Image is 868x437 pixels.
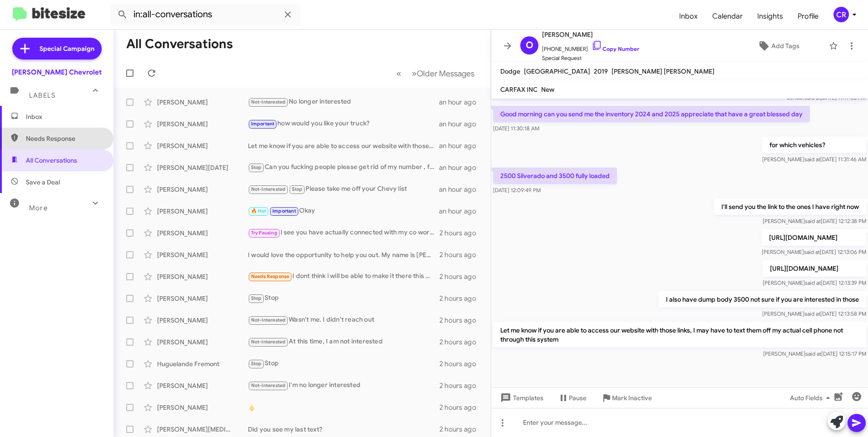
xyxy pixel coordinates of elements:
[526,38,533,53] span: O
[251,339,286,345] span: Not-Interested
[396,68,401,79] span: «
[569,390,587,406] span: Pause
[804,310,820,317] span: said at
[157,141,248,150] div: [PERSON_NAME]
[762,137,866,153] p: for which vehicles?
[251,208,266,214] span: 🔥 Hot
[612,390,652,406] span: Mark Inactive
[26,134,103,143] span: Needs Response
[542,54,639,63] span: Special Request
[750,3,790,30] a: Insights
[251,295,262,301] span: Stop
[248,228,439,238] div: I see you have actually connected with my co worker [PERSON_NAME], She will be able to help you o...
[157,294,248,303] div: [PERSON_NAME]
[763,260,866,277] p: [URL][DOMAIN_NAME]
[157,119,248,129] div: [PERSON_NAME]
[524,67,590,75] span: [GEOGRAPHIC_DATA]
[251,361,262,367] span: Stop
[251,230,277,236] span: Try Pausing
[39,44,94,53] span: Special Campaign
[248,97,439,107] div: No longer interested
[763,218,866,224] span: [PERSON_NAME] [DATE] 12:12:38 PM
[612,67,715,75] span: [PERSON_NAME] [PERSON_NAME]
[251,186,286,192] span: Not-Interested
[126,37,233,51] h1: All Conversations
[500,85,538,94] span: CARFAX INC
[762,229,866,246] p: [URL][DOMAIN_NAME]
[594,67,608,75] span: 2019
[805,279,821,286] span: said at
[439,119,483,129] div: an hour ago
[804,248,820,255] span: said at
[251,317,286,323] span: Not-Interested
[826,7,858,22] button: CR
[110,4,301,25] input: Search
[412,68,417,79] span: »
[439,207,483,216] div: an hour ago
[542,29,639,40] span: [PERSON_NAME]
[26,178,60,187] span: Save a Deal
[439,338,483,347] div: 2 hours ago
[248,184,439,194] div: Please take me off your Chevy list
[157,425,248,434] div: [PERSON_NAME][MEDICAL_DATA]
[439,141,483,150] div: an hour ago
[12,68,102,77] div: [PERSON_NAME] Chevrolet
[594,390,659,406] button: Mark Inactive
[771,38,799,54] span: Add Tags
[157,185,248,194] div: [PERSON_NAME]
[439,294,483,303] div: 2 hours ago
[542,40,639,54] span: [PHONE_NUMBER]
[248,293,439,303] div: Stop
[248,403,439,412] div: 🖕
[491,390,551,406] button: Templates
[157,381,248,390] div: [PERSON_NAME]
[248,425,439,434] div: Did you see my last text?
[251,382,286,388] span: Not-Interested
[762,248,866,255] span: [PERSON_NAME] [DATE] 12:13:06 PM
[493,106,810,122] p: Good morning can you send me the inventory 2024 and 2025 appreciate that have a great blessed day
[251,99,286,105] span: Not-Interested
[248,380,439,391] div: I'm no longer interested
[439,272,483,281] div: 2 hours ago
[248,271,439,282] div: I dont think i will be able to make it there this weekend. I am only 1 year into my lease so I ma...
[439,359,483,368] div: 2 hours ago
[805,350,821,357] span: said at
[493,125,539,132] span: [DATE] 11:30:18 AM
[672,3,705,30] a: Inbox
[762,310,866,317] span: [PERSON_NAME] [DATE] 12:13:58 PM
[248,206,439,216] div: Okay
[439,185,483,194] div: an hour ago
[783,390,841,406] button: Auto Fields
[493,187,541,194] span: [DATE] 12:09:49 PM
[26,112,103,121] span: Inbox
[272,208,296,214] span: Important
[248,162,439,173] div: Can you fucking people please get rid of my number , for the fucking 50th time my name is [PERSON...
[157,359,248,368] div: Huguelande Fremont
[406,64,480,83] button: Next
[251,164,262,170] span: Stop
[157,228,248,238] div: [PERSON_NAME]
[248,250,439,259] div: I would love the opportunity to help you out. My name is [PERSON_NAME] am part of the sales team ...
[500,67,520,75] span: Dodge
[251,273,290,279] span: Needs Response
[391,64,407,83] button: Previous
[762,156,866,163] span: [PERSON_NAME] [DATE] 11:31:46 AM
[248,358,439,369] div: Stop
[493,168,617,184] p: 2500 Silverado and 3500 fully loaded
[29,204,48,212] span: More
[705,3,750,30] a: Calendar
[763,279,866,286] span: [PERSON_NAME] [DATE] 12:13:39 PM
[541,85,554,94] span: New
[248,315,439,325] div: Wasn't me. I didn't reach out
[251,121,275,127] span: Important
[439,316,483,325] div: 2 hours ago
[391,64,480,83] nav: Page navigation example
[498,390,543,406] span: Templates
[248,119,439,129] div: how would you like your truck?
[714,199,866,215] p: I'll send you the link to the ones I have right now
[551,390,594,406] button: Pause
[157,403,248,412] div: [PERSON_NAME]
[439,228,483,238] div: 2 hours ago
[157,272,248,281] div: [PERSON_NAME]
[248,141,439,150] div: Let me know if you are able to access our website with those links, I may have to text them off m...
